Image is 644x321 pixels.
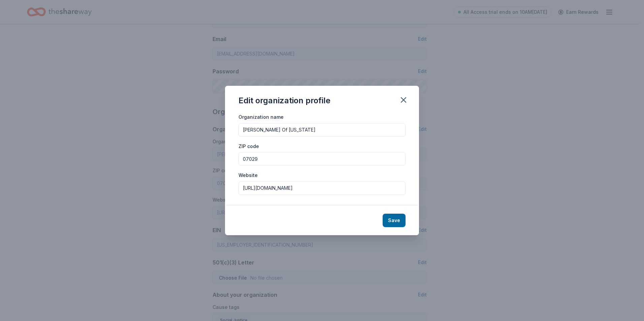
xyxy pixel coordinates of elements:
[238,114,284,120] label: Organization name
[238,95,330,106] div: Edit organization profile
[238,143,259,150] label: ZIP code
[238,172,258,179] label: Website
[383,214,406,227] button: Save
[238,152,406,166] input: 12345 (U.S. only)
